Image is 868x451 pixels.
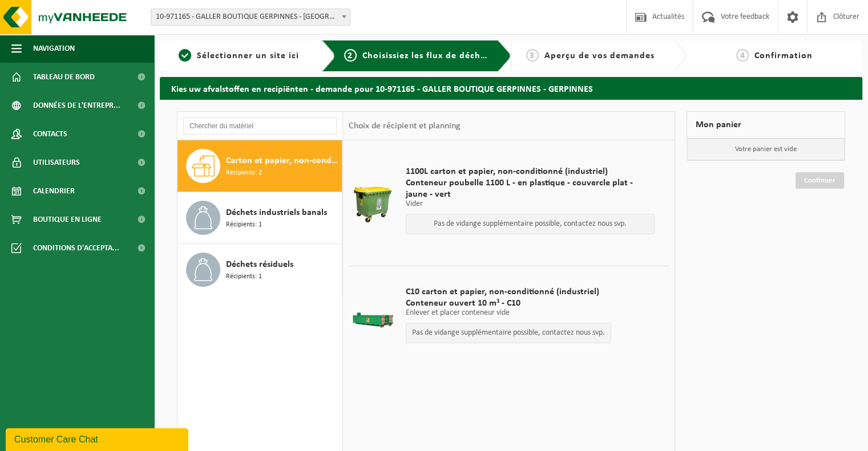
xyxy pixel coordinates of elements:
[183,117,337,135] input: Chercher du matériel
[33,177,75,205] span: Calendrier
[226,168,262,178] span: Récipients: 2
[226,154,339,168] span: Carton et papier, non-conditionné (industriel)
[33,205,102,234] span: Boutique en ligne
[406,298,611,309] span: Conteneur ouvert 10 m³ - C10
[197,51,299,60] span: Sélectionner un site ici
[177,244,342,295] button: Déchets résiduels Récipients: 1
[160,77,862,99] h2: Kies uw afvalstoffen en recipiënten - demande pour 10-971165 - GALLER BOUTIQUE GERPINNES - GERPINNES
[362,51,552,60] span: Choisissiez les flux de déchets et récipients
[406,200,655,208] p: Vider
[33,234,119,262] span: Conditions d'accepta...
[687,111,845,139] div: Mon panier
[165,49,313,63] a: 1Sélectionner un site ici
[406,309,611,317] p: Enlever et placer conteneur vide
[754,51,813,60] span: Confirmation
[177,192,342,244] button: Déchets industriels banals Récipients: 1
[226,220,262,230] span: Récipients: 1
[33,34,75,63] span: Navigation
[412,329,605,337] p: Pas de vidange supplémentaire possible, contactez nous svp.
[33,91,120,120] span: Données de l'entrepr...
[226,206,327,220] span: Déchets industriels banals
[344,49,357,62] span: 2
[544,51,655,60] span: Aperçu de vos demandes
[406,177,655,200] span: Conteneur poubelle 1100 L - en plastique - couvercle plat - jaune - vert
[226,271,262,282] span: Récipients: 1
[687,139,845,160] p: Votre panier est vide
[6,426,191,451] iframe: chat widget
[412,220,649,228] p: Pas de vidange supplémentaire possible, contactez nous svp.
[151,9,350,25] span: 10-971165 - GALLER BOUTIQUE GERPINNES - GERPINNES
[796,172,844,189] a: Continuer
[736,49,749,62] span: 4
[406,166,655,177] span: 1100L carton et papier, non-conditionné (industriel)
[179,49,191,62] span: 1
[526,49,539,62] span: 3
[33,148,80,177] span: Utilisateurs
[33,63,95,91] span: Tableau de bord
[406,286,611,298] span: C10 carton et papier, non-conditionné (industriel)
[226,258,293,271] span: Déchets résiduels
[151,9,350,26] span: 10-971165 - GALLER BOUTIQUE GERPINNES - GERPINNES
[33,120,67,148] span: Contacts
[343,112,466,140] div: Choix de récipient et planning
[177,140,342,192] button: Carton et papier, non-conditionné (industriel) Récipients: 2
